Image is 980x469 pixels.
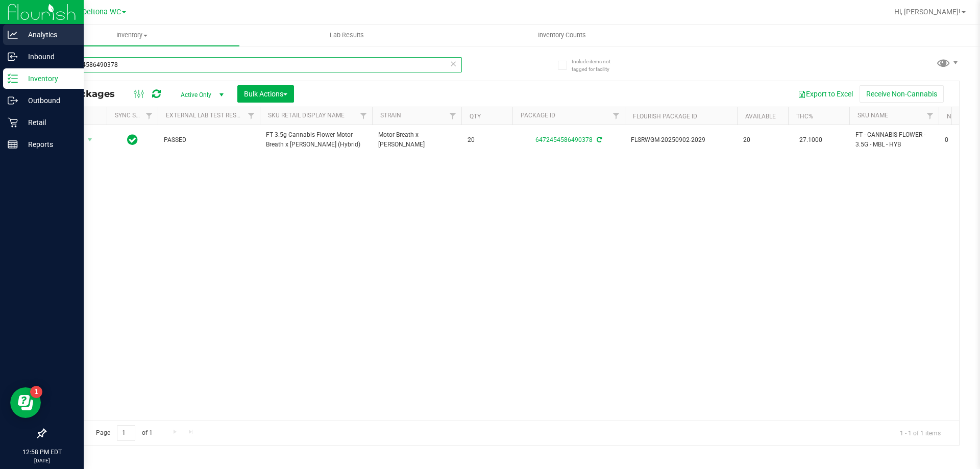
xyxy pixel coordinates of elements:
[10,387,41,418] iframe: Resource center
[87,425,161,441] span: Page of 1
[141,107,158,125] a: Filter
[378,130,455,150] span: Motor Breath x [PERSON_NAME]
[18,29,79,41] p: Analytics
[30,386,42,398] iframe: Resource center unread badge
[8,95,18,106] inline-svg: Outbound
[18,72,79,85] p: Inventory
[445,107,461,125] a: Filter
[633,113,697,120] a: Flourish Package ID
[5,448,79,457] p: 12:58 PM EDT
[18,138,79,151] p: Reports
[521,112,555,119] a: Package ID
[84,133,96,147] span: select
[743,135,782,145] span: 20
[8,117,18,128] inline-svg: Retail
[316,31,378,40] span: Lab Results
[794,133,827,147] span: 27.1000
[524,31,600,40] span: Inventory Counts
[18,51,79,63] p: Inbound
[8,73,18,84] inline-svg: Inventory
[454,24,669,46] a: Inventory Counts
[572,58,623,73] span: Include items not tagged for facility
[82,8,121,16] span: Deltona WC
[450,57,457,70] span: Clear
[355,107,372,125] a: Filter
[117,425,135,441] input: 1
[243,107,260,125] a: Filter
[8,139,18,150] inline-svg: Reports
[5,457,79,464] p: [DATE]
[535,136,593,143] a: 6472454586490378
[18,94,79,107] p: Outbound
[164,135,254,145] span: PASSED
[45,57,462,72] input: Search Package ID, Item Name, SKU, Lot or Part Number...
[860,85,944,103] button: Receive Non-Cannabis
[892,425,949,440] span: 1 - 1 of 1 items
[166,112,246,119] a: External Lab Test Result
[894,8,961,16] span: Hi, [PERSON_NAME]!
[239,24,454,46] a: Lab Results
[468,135,506,145] span: 20
[8,52,18,62] inline-svg: Inbound
[24,24,239,46] a: Inventory
[796,113,813,120] a: THC%
[631,135,731,145] span: FLSRWGM-20250902-2029
[53,88,125,100] span: All Packages
[8,30,18,40] inline-svg: Analytics
[470,113,481,120] a: Qty
[18,116,79,129] p: Retail
[922,107,939,125] a: Filter
[745,113,776,120] a: Available
[237,85,294,103] button: Bulk Actions
[380,112,401,119] a: Strain
[24,31,239,40] span: Inventory
[266,130,366,150] span: FT 3.5g Cannabis Flower Motor Breath x [PERSON_NAME] (Hybrid)
[268,112,345,119] a: Sku Retail Display Name
[791,85,860,103] button: Export to Excel
[857,112,888,119] a: SKU Name
[608,107,625,125] a: Filter
[595,136,602,143] span: Sync from Compliance System
[127,133,138,147] span: In Sync
[244,90,287,98] span: Bulk Actions
[115,112,154,119] a: Sync Status
[855,130,933,150] span: FT - CANNABIS FLOWER - 3.5G - MBL - HYB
